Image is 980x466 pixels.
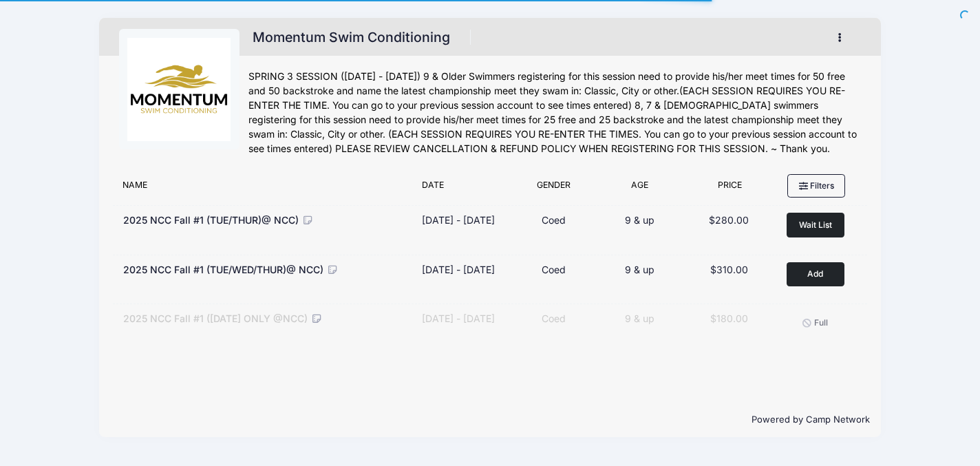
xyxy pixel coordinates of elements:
[625,214,654,226] span: 9 & up
[123,214,299,226] span: 2025 NCC Fall #1 (TUE/THUR)@ NCC)
[787,174,845,198] button: Filters
[710,264,748,275] span: $310.00
[787,262,844,286] button: Add
[595,179,685,198] div: Age
[116,179,415,198] div: Name
[787,311,844,335] button: Full
[123,313,308,324] span: 2025 NCC Fall #1 ([DATE] ONLY @NCC)
[542,214,566,226] span: Coed
[248,70,861,156] div: SPRING 3 SESSION ([DATE] - [DATE]) 9 & Older Swimmers registering for this session need to provid...
[799,220,832,230] span: Wait List
[422,262,495,277] div: [DATE] - [DATE]
[422,213,495,227] div: [DATE] - [DATE]
[787,213,844,237] button: Wait List
[709,214,749,226] span: $280.00
[415,179,512,198] div: Date
[127,38,231,141] img: logo
[685,179,775,198] div: Price
[513,179,595,198] div: Gender
[542,313,566,324] span: Coed
[110,413,870,427] p: Powered by Camp Network
[422,311,495,326] div: [DATE] - [DATE]
[625,264,654,275] span: 9 & up
[248,25,455,50] h1: Momentum Swim Conditioning
[542,264,566,275] span: Coed
[625,313,654,324] span: 9 & up
[710,313,748,324] span: $180.00
[123,264,323,275] span: 2025 NCC Fall #1 (TUE/WED/THUR)@ NCC)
